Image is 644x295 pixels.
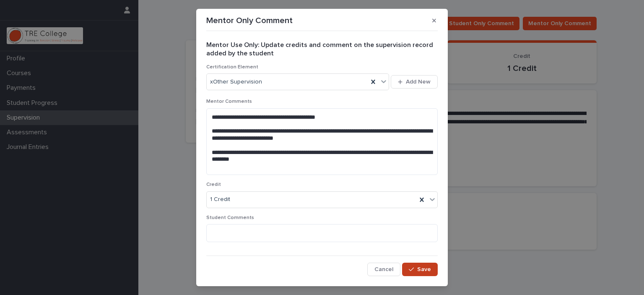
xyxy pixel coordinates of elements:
span: Save [417,266,431,272]
span: Certification Element [206,65,258,70]
button: Add New [391,75,438,89]
button: Save [402,263,438,276]
span: Cancel [374,266,393,272]
button: Cancel [367,263,400,276]
span: Add New [406,79,431,85]
span: 1 Credit [210,195,230,204]
h2: Mentor Use Only: Update credits and comment on the supervision record added by the student [206,41,438,57]
span: Mentor Comments [206,99,252,104]
span: Student Comments [206,215,254,220]
span: xOther Supervision [210,78,262,86]
p: Mentor Only Comment [206,16,293,26]
span: Credit [206,182,221,187]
